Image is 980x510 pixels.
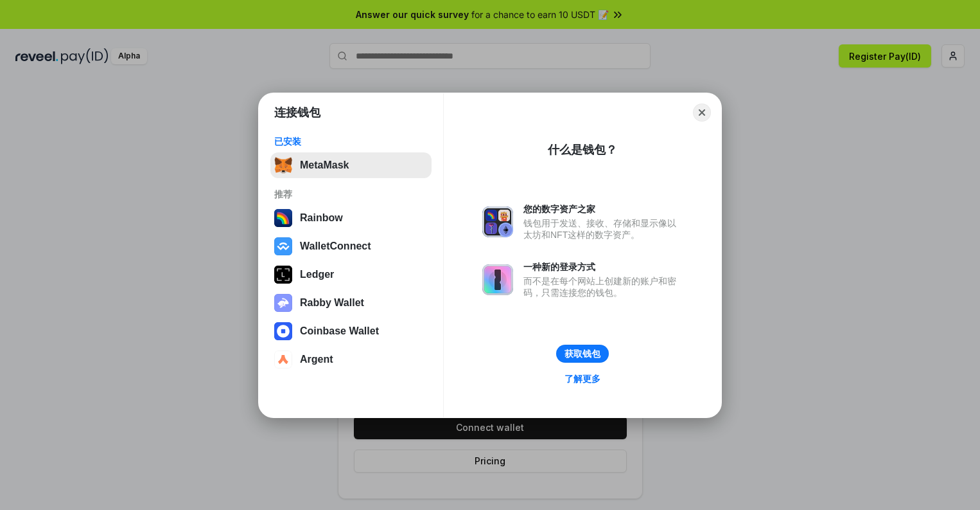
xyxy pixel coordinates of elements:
img: svg+xml,%3Csvg%20xmlns%3D%22http%3A%2F%2Fwww.w3.org%2F2000%2Fsvg%22%20width%3D%2228%22%20height%3... [274,266,292,284]
div: 而不是在每个网站上创建新的账户和密码，只需连接您的钱包。 [523,275,683,298]
button: WalletConnect [270,233,432,259]
button: MetaMask [270,152,432,178]
div: WalletConnect [300,241,371,252]
div: MetaMask [300,159,349,171]
button: Argent [270,347,432,372]
div: Coinbase Wallet [300,325,379,337]
div: 钱包用于发送、接收、存储和显示像以太坊和NFT这样的数字资产。 [523,217,683,241]
img: svg+xml,%3Csvg%20xmlns%3D%22http%3A%2F%2Fwww.w3.org%2F2000%2Fsvg%22%20fill%3D%22none%22%20viewBox... [274,294,292,312]
h1: 连接钱包 [274,105,320,120]
div: 了解更多 [564,373,600,385]
div: Rabby Wallet [300,297,364,309]
img: svg+xml,%3Csvg%20fill%3D%22none%22%20height%3D%2233%22%20viewBox%3D%220%200%2035%2033%22%20width%... [274,156,292,174]
button: Ledger [270,262,432,287]
div: 已安装 [274,136,428,147]
div: 一种新的登录方式 [523,261,683,273]
img: svg+xml,%3Csvg%20xmlns%3D%22http%3A%2F%2Fwww.w3.org%2F2000%2Fsvg%22%20fill%3D%22none%22%20viewBox... [482,264,513,295]
img: svg+xml,%3Csvg%20width%3D%22120%22%20height%3D%22120%22%20viewBox%3D%220%200%20120%20120%22%20fil... [274,209,292,227]
img: svg+xml,%3Csvg%20width%3D%2228%22%20height%3D%2228%22%20viewBox%3D%220%200%2028%2028%22%20fill%3D... [274,351,292,369]
div: 什么是钱包？ [548,142,617,158]
button: Rabby Wallet [270,290,432,316]
div: 您的数字资产之家 [523,203,683,215]
button: Close [693,104,711,122]
div: Argent [300,354,333,365]
img: svg+xml,%3Csvg%20width%3D%2228%22%20height%3D%2228%22%20viewBox%3D%220%200%2028%2028%22%20fill%3D... [274,237,292,255]
div: Ledger [300,269,334,280]
a: 了解更多 [557,370,608,387]
img: svg+xml,%3Csvg%20xmlns%3D%22http%3A%2F%2Fwww.w3.org%2F2000%2Fsvg%22%20fill%3D%22none%22%20viewBox... [482,206,513,237]
img: svg+xml,%3Csvg%20width%3D%2228%22%20height%3D%2228%22%20viewBox%3D%220%200%2028%2028%22%20fill%3D... [274,322,292,340]
button: Coinbase Wallet [270,318,432,344]
div: Rainbow [300,212,343,224]
div: 获取钱包 [564,348,600,360]
button: 获取钱包 [556,345,609,363]
button: Rainbow [270,205,432,231]
div: 推荐 [274,188,428,200]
